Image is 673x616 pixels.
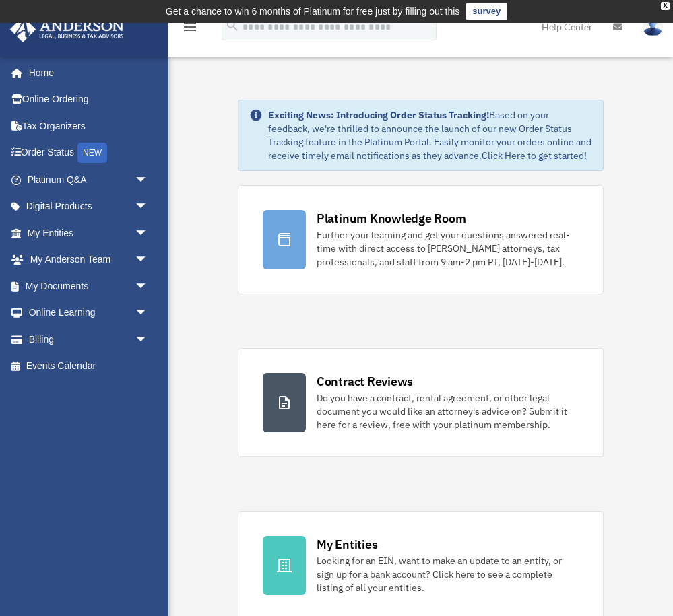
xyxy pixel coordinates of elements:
[9,219,168,246] a: My Entitiesarrow_drop_down
[317,536,377,553] div: My Entities
[482,149,587,162] a: Click Here to get started!
[9,193,168,220] a: Digital Productsarrow_drop_down
[135,300,162,327] span: arrow_drop_down
[9,86,168,113] a: Online Ordering
[9,326,168,353] a: Billingarrow_drop_down
[9,166,168,193] a: Platinum Q&Aarrow_drop_down
[9,112,168,139] a: Tax Organizers
[182,19,198,35] i: menu
[317,391,579,432] div: Do you have a contract, rental agreement, or other legal document you would like an attorney's ad...
[225,18,240,33] i: search
[238,348,604,457] a: Contract Reviews Do you have a contract, rental agreement, or other legal document you would like...
[135,273,162,300] span: arrow_drop_down
[9,59,162,86] a: Home
[268,109,489,121] strong: Exciting News: Introducing Order Status Tracking!
[182,24,198,35] a: menu
[317,554,579,594] div: Looking for an EIN, want to make an update to an entity, or sign up for a bank account? Click her...
[77,143,107,163] div: NEW
[9,273,168,300] a: My Documentsarrow_drop_down
[643,17,663,36] img: User Pic
[166,3,460,20] div: Get a chance to win 6 months of Platinum for free just by filling out this
[317,373,413,390] div: Contract Reviews
[317,210,466,227] div: Platinum Knowledge Room
[135,326,162,353] span: arrow_drop_down
[466,3,507,20] a: survey
[317,228,579,269] div: Further your learning and get your questions answered real-time with direct access to [PERSON_NAM...
[268,108,592,162] div: Based on your feedback, we're thrilled to announce the launch of our new Order Status Tracking fe...
[238,185,604,294] a: Platinum Knowledge Room Further your learning and get your questions answered real-time with dire...
[135,193,162,221] span: arrow_drop_down
[661,2,670,10] div: close
[135,166,162,194] span: arrow_drop_down
[9,246,168,273] a: My Anderson Teamarrow_drop_down
[135,219,162,247] span: arrow_drop_down
[6,16,128,42] img: Anderson Advisors Platinum Portal
[9,300,168,327] a: Online Learningarrow_drop_down
[135,246,162,274] span: arrow_drop_down
[9,139,168,167] a: Order StatusNEW
[9,353,168,380] a: Events Calendar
